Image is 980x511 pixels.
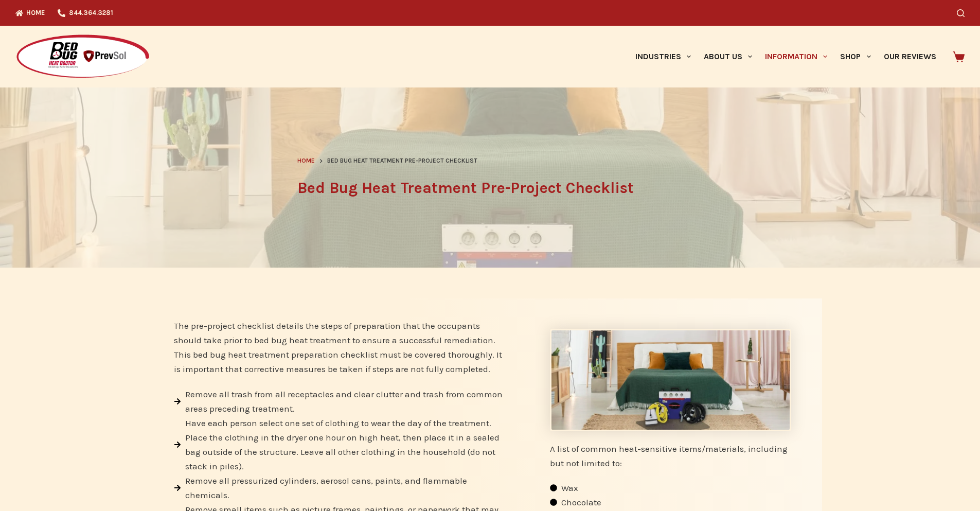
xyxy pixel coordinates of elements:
[297,177,683,200] h1: Bed Bug Heat Treatment Pre-Project Checklist
[759,26,834,87] a: Information
[877,26,942,87] a: Our Reviews
[15,34,150,80] img: Prevsol/Bed Bug Heat Doctor
[559,481,578,495] span: Wax
[327,156,477,166] span: Bed Bug Heat Treatment Pre-Project Checklist
[174,319,504,376] p: The pre-project checklist details the steps of preparation that the occupants should take prior t...
[629,26,942,87] nav: Primary
[183,416,504,473] span: Have each person select one set of clothing to wear the day of the treatment. Place the clothing ...
[559,495,601,509] span: Chocolate
[957,9,965,17] button: Search
[183,387,504,416] span: Remove all trash from all receptacles and clear clutter and trash from common areas preceding tre...
[629,26,697,87] a: Industries
[297,157,315,164] span: Home
[297,156,315,166] a: Home
[834,26,877,87] a: Shop
[183,473,504,502] span: Remove all pressurized cylinders, aerosol cans, paints, and flammable chemicals.
[697,26,758,87] a: About Us
[550,442,792,470] div: A list of common heat-sensitive items/materials, including but not limited to:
